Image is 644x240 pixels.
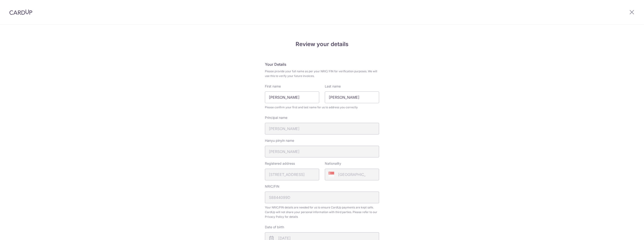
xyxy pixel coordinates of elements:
[265,69,379,78] span: Please provide your full name as per your NRIC/ FIN for verification purposes. We will use this t...
[265,91,319,103] input: First Name
[265,138,294,143] label: Hanyu pinyin name
[325,161,341,166] label: Nationality
[265,105,379,110] span: Please confirm your first and last name for us to address you correctly
[265,62,379,67] h5: Your Details
[265,115,287,120] label: Principal name
[325,84,341,89] label: Last name
[325,91,379,103] input: Last name
[265,205,379,219] span: Your NRIC/FIN details are needed for us to ensure CardUp payments are kept safe. CardUp will not ...
[614,226,639,238] iframe: Opens a widget where you can find more information
[265,84,281,89] label: First name
[265,40,379,48] h4: Review your details
[265,184,279,189] label: NRIC/FIN
[265,161,295,166] label: Registered address
[9,9,32,15] img: CardUp
[265,225,284,229] label: Date of birth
